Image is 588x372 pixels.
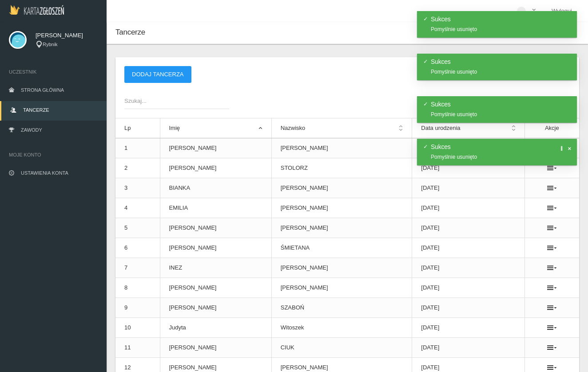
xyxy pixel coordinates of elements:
span: Tancerze [115,28,145,36]
td: INEZ [160,258,271,278]
button: Dodaj tancerza [124,66,191,83]
td: [PERSON_NAME] [160,138,271,158]
td: Witoszek [271,318,412,338]
td: [DATE] [412,278,524,298]
td: [DATE] [412,218,524,238]
td: 6 [115,238,160,258]
td: [DATE] [412,178,524,198]
div: Pomyślnie usunięto [431,154,571,160]
td: [PERSON_NAME] [160,278,271,298]
div: Pomyślnie usunięto [431,27,571,32]
span: Moje konto [9,150,98,159]
div: Pomyślnie usunięto [431,69,571,74]
th: Data urodzenia [412,118,524,138]
td: 2 [115,158,160,178]
td: [DATE] [412,318,524,338]
span: Tancerze [23,107,49,113]
td: [PERSON_NAME] [271,198,412,218]
td: [PERSON_NAME] [271,278,412,298]
h4: Sukces [431,59,571,65]
td: 7 [115,258,160,278]
td: 9 [115,298,160,318]
span: [PERSON_NAME] [36,31,98,40]
td: [PERSON_NAME] [271,178,412,198]
td: CIUK [271,338,412,358]
td: [DATE] [412,298,524,318]
td: [DATE] [412,238,524,258]
td: ŚMIETANA [271,238,412,258]
td: 4 [115,198,160,218]
td: [DATE] [412,138,524,158]
td: [PERSON_NAME] [271,138,412,158]
td: SZABOŃ [271,298,412,318]
td: 10 [115,318,160,338]
input: Szukaj... [124,92,229,109]
span: Zawody [21,127,42,133]
span: Uczestnik [9,67,98,76]
th: Nazwisko [271,118,412,138]
span: Ustawienia konta [21,170,68,176]
h4: Sukces [431,144,571,150]
td: [PERSON_NAME] [160,338,271,358]
td: [PERSON_NAME] [160,238,271,258]
img: svg [9,31,27,49]
td: 3 [115,178,160,198]
h4: Sukces [431,101,571,107]
td: 8 [115,278,160,298]
th: Akcje [524,118,579,138]
th: Lp [115,118,160,138]
td: Judyta [160,318,271,338]
td: [PERSON_NAME] [160,298,271,318]
td: BIANKA [160,178,271,198]
td: [DATE] [412,258,524,278]
td: 1 [115,138,160,158]
td: 5 [115,218,160,238]
td: [PERSON_NAME] [271,218,412,238]
div: Stick [560,146,564,152]
td: [PERSON_NAME] [271,258,412,278]
td: 11 [115,338,160,358]
span: Szukaj... [124,97,220,106]
td: [DATE] [412,338,524,358]
h4: Sukces [431,16,571,22]
td: EMILIA [160,198,271,218]
td: [DATE] [412,198,524,218]
td: STOLORZ [271,158,412,178]
th: Imię [160,118,271,138]
td: [PERSON_NAME] [160,218,271,238]
td: [DATE] [412,158,524,178]
span: Strona główna [21,87,64,93]
td: [PERSON_NAME] [160,158,271,178]
div: Pomyślnie usunięto [431,112,571,117]
div: Rybnik [36,41,98,48]
div: Close [567,146,571,152]
img: Logo [9,5,64,15]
